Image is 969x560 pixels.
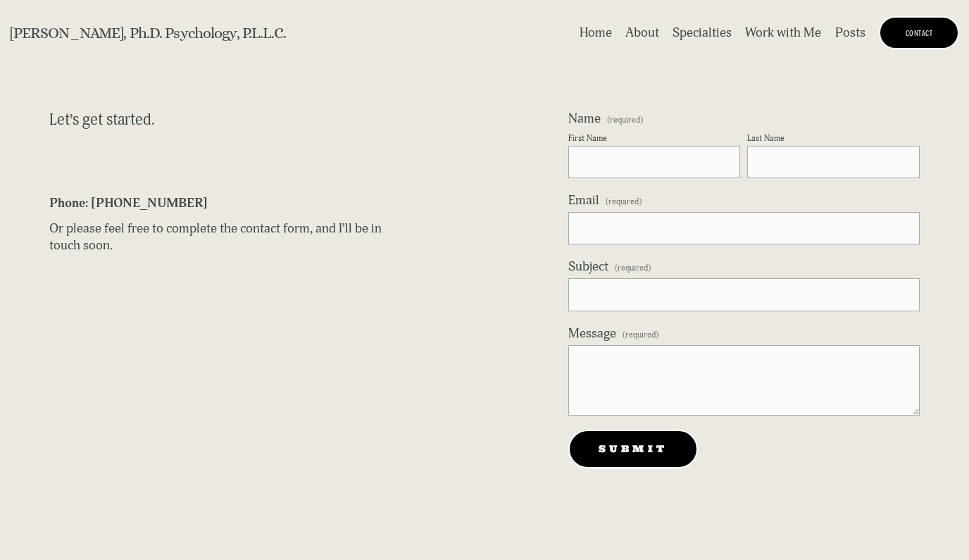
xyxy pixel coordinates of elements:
[568,192,599,209] span: Email
[625,23,659,43] a: About
[10,24,286,42] a: [PERSON_NAME], Ph.D. Psychology, P.L.L.C.
[835,23,865,43] a: Posts
[673,25,732,42] span: Specialties
[673,23,732,43] a: folder dropdown
[568,259,608,275] span: Subject
[607,116,643,125] span: (required)
[747,133,919,146] div: Last Name
[568,430,699,468] button: SubmitSubmit
[606,197,642,208] span: (required)
[49,220,401,254] p: Or please feel free to complete the contact form, and I’ll be in touch soon.
[615,263,651,274] span: (required)
[49,195,208,211] strong: Phone: [PHONE_NUMBER]
[568,133,740,146] div: First Name
[745,23,821,43] a: Work with Me
[568,325,616,342] span: Message
[879,16,959,49] a: CONTACT
[49,111,281,130] p: Let’s get started.
[623,330,658,341] span: (required)
[599,442,668,455] span: Submit
[580,23,612,43] a: Home
[568,111,601,127] span: Name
